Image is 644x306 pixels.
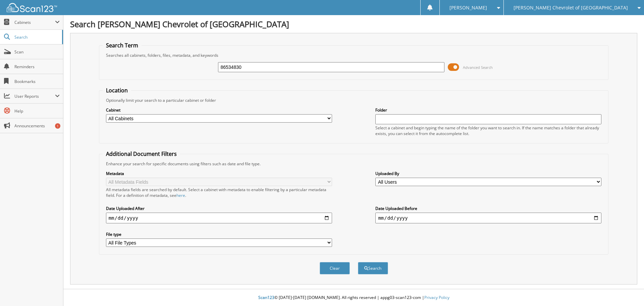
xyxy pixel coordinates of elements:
[106,107,332,113] label: Cabinet
[358,262,388,274] button: Search
[103,87,131,94] legend: Location
[258,295,274,300] span: Scan123
[375,213,601,223] input: end
[70,18,637,30] h1: Search [PERSON_NAME] Chevrolet of [GEOGRAPHIC_DATA]
[375,206,601,211] label: Date Uploaded Before
[106,171,332,176] label: Metadata
[463,65,493,70] span: Advanced Search
[320,262,350,274] button: Clear
[14,93,55,99] span: User Reports
[14,64,60,70] span: Reminders
[103,97,605,103] div: Optionally limit your search to a particular cabinet or folder
[375,125,601,136] div: Select a cabinet and begin typing the name of the folder you want to search in. If the name match...
[103,42,142,49] legend: Search Term
[106,213,332,223] input: start
[610,274,644,306] iframe: Chat Widget
[424,295,449,300] a: Privacy Policy
[375,171,601,176] label: Uploaded By
[103,52,605,58] div: Searches all cabinets, folders, files, metadata, and keywords
[63,290,644,306] div: © [DATE]-[DATE] [DOMAIN_NAME]. All rights reserved | appg03-scan123-com |
[514,6,628,10] span: [PERSON_NAME] Chevrolet of [GEOGRAPHIC_DATA]
[103,150,180,158] legend: Additional Document Filters
[14,79,60,84] span: Bookmarks
[375,107,601,113] label: Folder
[106,187,332,198] div: All metadata fields are searched by default. Select a cabinet with metadata to enable filtering b...
[449,6,487,10] span: [PERSON_NAME]
[106,206,332,211] label: Date Uploaded After
[7,3,57,12] img: scan123-logo-white.svg
[55,123,60,129] div: 1
[14,108,60,114] span: Help
[103,161,605,167] div: Enhance your search for specific documents using filters such as date and file type.
[14,19,55,25] span: Cabinets
[106,231,332,237] label: File type
[14,49,60,55] span: Scan
[14,34,59,40] span: Search
[176,192,185,198] a: here
[14,123,60,129] span: Announcements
